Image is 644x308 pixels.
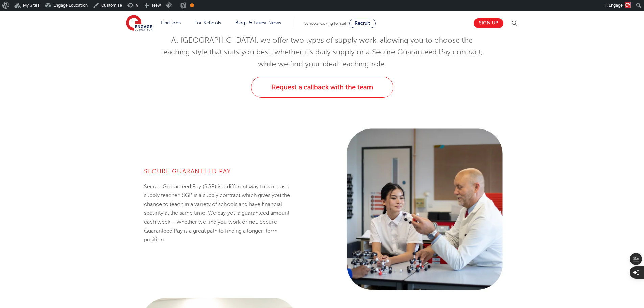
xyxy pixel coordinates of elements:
p: At [GEOGRAPHIC_DATA], we offer two types of supply work, allowing you to choose the teaching styl... [156,34,488,70]
span: Schools looking for staff [304,21,348,26]
a: Sign up [474,18,503,28]
a: Request a callback with the team [251,77,393,98]
img: Engage Education [126,15,152,32]
span: Engage [609,3,623,8]
a: Blogs & Latest News [235,20,281,25]
h4: Secure Guaranteed Pay [144,167,295,175]
div: OK [190,3,194,7]
p: Secure Guaranteed Pay (SGP) is a different way to work as a supply teacher. SGP is a supply contr... [144,182,295,244]
span: Recruit [355,21,370,26]
a: Find jobs [161,20,181,25]
a: For Schools [194,20,221,25]
a: Recruit [349,19,376,28]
